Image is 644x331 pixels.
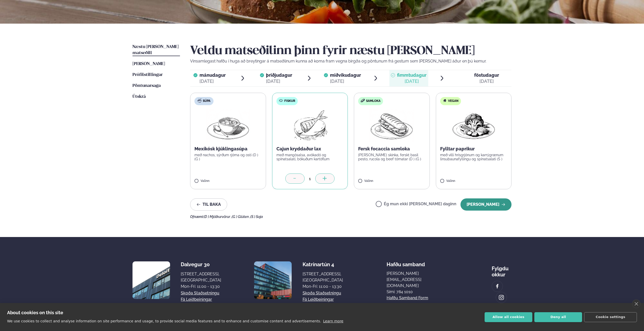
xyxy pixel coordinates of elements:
a: Prófílstillingar [133,72,163,78]
span: Fiskur [284,99,295,103]
a: [PERSON_NAME][EMAIL_ADDRESS][DOMAIN_NAME] [387,271,448,289]
span: (G ) Glúten , [232,215,250,219]
p: Fersk focaccia samloka [358,146,425,152]
div: Dalvegur 30 [181,261,221,267]
img: soup.svg [197,99,202,103]
span: mánudagur [200,72,226,78]
div: Mon-Fri: 11:00 - 13:30 [303,283,343,290]
button: Deny all [534,312,582,322]
p: Vinsamlegast hafðu í huga að breytingar á matseðlinum kunna að koma fram vegna birgða og pöntunum... [190,58,511,64]
span: Útskrá [133,94,146,99]
h2: Veldu matseðilinn þinn fyrir næstu [PERSON_NAME] [190,44,511,58]
img: sandwich-new-16px.svg [361,99,365,102]
img: image alt [133,261,170,299]
div: Ofnæmi: [190,215,511,219]
div: [STREET_ADDRESS], [GEOGRAPHIC_DATA] [181,271,221,283]
a: [PERSON_NAME] [133,61,165,67]
img: image alt [254,261,292,299]
a: Fá leiðbeiningar [303,296,334,303]
img: Panini.png [369,109,414,142]
div: Katrínartún 4 [303,261,343,267]
a: Fá leiðbeiningar [181,296,212,303]
button: Cookie settings [584,312,637,322]
span: þriðjudagur [266,72,292,78]
span: (S ) Soja [250,215,263,219]
a: Hafðu samband form [387,295,428,301]
div: [DATE] [266,78,292,84]
span: Pöntunarsaga [133,84,161,88]
span: Prófílstillingar [133,73,163,77]
button: Til baka [190,198,227,211]
p: með nachos, sýrðum rjóma og osti (D ) (G ) [194,153,262,161]
span: Samloka [366,99,381,103]
button: [PERSON_NAME] [460,198,511,211]
span: Næstu [PERSON_NAME] matseðill [133,45,179,55]
span: föstudagur [474,72,499,78]
p: Mexíkósk kjúklingasúpa [194,146,262,152]
span: miðvikudagur [330,72,361,78]
p: Sími: 784 1010 [387,289,448,295]
img: fish.svg [279,99,283,103]
a: Skoða staðsetningu [303,290,341,296]
a: Pöntunarsaga [133,83,161,89]
a: image alt [492,281,503,292]
div: [DATE] [397,78,426,84]
span: Hafðu samband [387,257,425,267]
img: Vegan.png [451,109,496,142]
div: Fylgdu okkur [492,261,511,278]
img: Soup.png [206,109,250,142]
div: [DATE] [200,78,226,84]
span: (D ) Mjólkurvörur , [204,215,232,219]
button: Allow all cookies [485,312,532,322]
span: fimmtudagur [397,72,426,78]
span: Súpa [203,99,210,103]
a: image alt [496,292,507,303]
p: Cajun kryddaður lax [276,146,344,152]
div: Mon-Fri: 11:00 - 13:30 [181,283,221,290]
a: close [632,300,640,308]
p: með mangósalsa, avókadó og spínatsalati, bökuðum kartöflum [276,153,344,161]
div: 1 [305,176,315,182]
p: [PERSON_NAME] skinka, ferskt basil pesto, rucola og beef tómatar (D ) (G ) [358,153,425,161]
div: [DATE] [330,78,361,84]
p: Fylltar paprikur [440,146,507,152]
img: Fish.png [287,109,332,142]
a: Learn more [323,319,343,323]
span: Vegan [448,99,458,103]
strong: About cookies on this site [7,310,63,315]
img: image alt [499,295,504,301]
p: We use cookies to collect and analyse information on site performance and usage, to provide socia... [7,319,321,323]
div: [DATE] [474,78,499,84]
a: Útskrá [133,94,146,100]
a: Næstu [PERSON_NAME] matseðill [133,44,180,56]
span: [PERSON_NAME] [133,62,165,66]
a: Skoða staðsetningu [181,290,219,296]
div: [STREET_ADDRESS], [GEOGRAPHIC_DATA] [303,271,343,283]
img: image alt [494,283,500,289]
p: með villi hrísgrjónum og karrýgrænum linsubaunafyllingu og spínatsalati (S ) [440,153,507,161]
img: Vegan.svg [443,99,447,103]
